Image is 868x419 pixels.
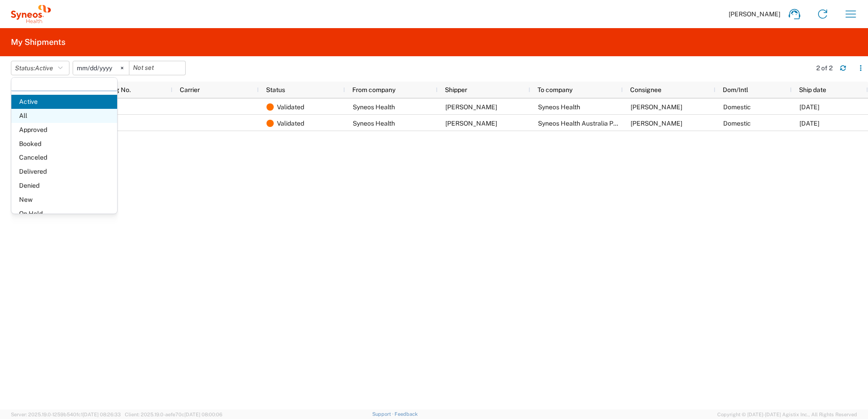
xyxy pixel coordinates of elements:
[723,86,748,93] span: Dom/Intl
[372,411,395,417] a: Support
[352,86,395,93] span: From company
[631,103,682,111] span: Chiran Rayamajhi
[445,120,497,127] span: Jacqueline Duxbury
[83,412,121,417] span: [DATE] 08:26:33
[11,193,117,207] span: New
[538,103,580,111] span: Syneos Health
[125,412,222,417] span: Client: 2025.19.0-aefe70c
[11,207,117,221] span: On Hold
[445,103,497,111] span: Loretta Khalid
[11,151,117,165] span: Canceled
[11,412,121,417] span: Server: 2025.19.0-1259b540fc1
[11,137,117,151] span: Booked
[266,86,285,93] span: Status
[11,123,117,137] span: Approved
[11,95,117,109] span: Active
[35,64,53,72] span: Active
[723,103,751,111] span: Domestic
[11,109,117,123] span: All
[729,10,780,18] span: [PERSON_NAME]
[353,120,395,127] span: Syneos Health
[538,120,629,127] span: Syneos Health Australia Pty Ltd
[799,120,819,127] span: 08/19/2025
[180,86,200,93] span: Carrier
[631,120,682,127] span: Chiran Rayamajhi
[799,86,826,93] span: Ship date
[630,86,661,93] span: Consignee
[277,99,304,115] span: Validated
[816,64,833,72] div: 2 of 2
[184,412,222,417] span: [DATE] 08:00:06
[277,115,304,132] span: Validated
[129,61,185,75] input: Not set
[11,61,69,75] button: Status:Active
[11,179,117,193] span: Denied
[538,86,572,93] span: To company
[799,103,819,111] span: 08/19/2025
[353,103,395,111] span: Syneos Health
[717,410,857,419] span: Copyright © [DATE]-[DATE] Agistix Inc., All Rights Reserved
[723,120,751,127] span: Domestic
[11,37,65,48] h2: My Shipments
[445,86,467,93] span: Shipper
[395,411,418,417] a: Feedback
[73,61,129,75] input: Not set
[11,165,117,179] span: Delivered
